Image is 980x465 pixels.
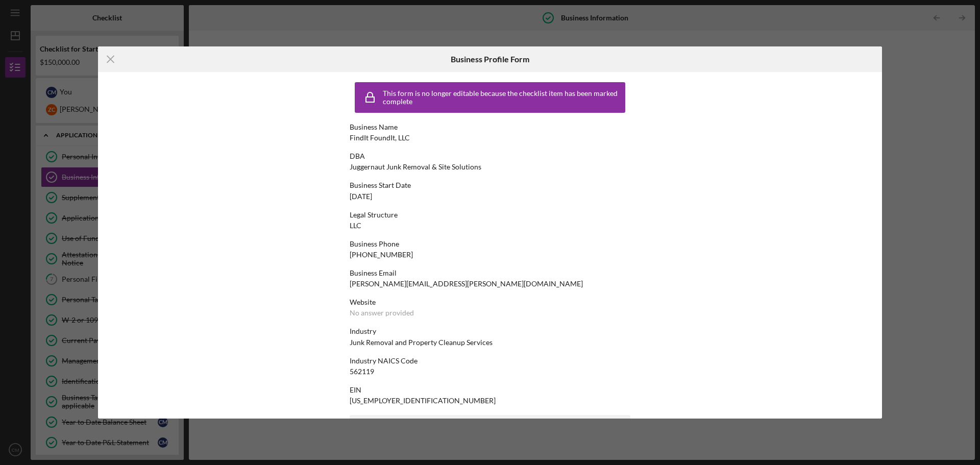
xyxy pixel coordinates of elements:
div: Business Email [350,269,630,277]
div: Website [350,298,630,306]
div: DBA [350,152,630,160]
div: FindIt FoundIt, LLC [350,134,410,142]
div: EIN [350,386,630,394]
div: [PERSON_NAME][EMAIL_ADDRESS][PERSON_NAME][DOMAIN_NAME] [350,280,583,288]
div: Juggernaut Junk Removal & Site Solutions [350,163,481,171]
div: LLC [350,222,361,230]
div: [DATE] [350,192,372,201]
div: Legal Structure [350,211,630,219]
div: [US_EMPLOYER_IDENTIFICATION_NUMBER] [350,397,496,405]
div: Business Start Date [350,181,630,189]
div: This form is no longer editable because the checklist item has been marked complete [383,89,623,106]
h6: Business Profile Form [451,55,529,64]
div: Industry [350,327,630,335]
div: Junk Removal and Property Cleanup Services [350,338,493,347]
div: [PHONE_NUMBER] [350,251,413,259]
div: No answer provided [350,309,414,317]
div: Business Name [350,123,630,131]
div: Business Phone [350,240,630,248]
div: 562119 [350,368,374,376]
div: Industry NAICS Code [350,357,630,365]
